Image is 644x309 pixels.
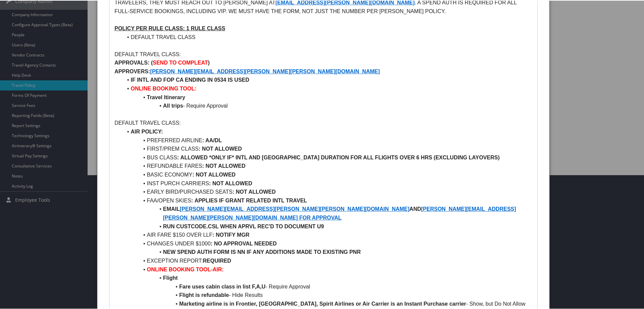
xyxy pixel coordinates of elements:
[123,170,532,179] li: BASIC ECONOMY
[115,49,532,58] p: DEFAULT TRAVEL CLASS:
[147,94,185,100] strong: Travel Itinerary
[153,59,208,65] strong: SEND TO COMPLEAT
[213,231,214,237] strong: :
[203,257,231,263] strong: REQUIRED
[163,102,183,108] strong: All trips
[177,154,179,160] strong: :
[163,274,178,280] strong: Flight
[150,68,380,74] a: [PERSON_NAME][EMAIL_ADDRESS][PERSON_NAME][PERSON_NAME][DOMAIN_NAME]
[123,256,532,265] li: EXCEPTION REPORT:
[115,25,225,31] u: POLICY PER RULE CLASS: 1 RULE CLASS
[209,180,252,186] strong: : NOT ALLOWED
[123,282,532,291] li: - Require Approval
[123,32,532,41] li: DEFAULT TRAVEL CLASS
[123,239,532,247] li: CHANGES UNDER $1000
[179,283,265,289] strong: Fare uses cabin class in list F,A,U
[232,188,276,194] strong: : NOT ALLOWED
[123,179,532,187] li: INST PURCH CARRIERS
[123,187,532,196] li: EARLY BIRD/PURCHASED SEATS
[192,171,235,177] strong: : NOT ALLOWED
[179,300,466,306] strong: Marketing airline is in Frontier, [GEOGRAPHIC_DATA], Spirit Airlines or Air Carrier is an Instant...
[115,118,532,127] p: DEFAULT TRAVEL CLASS:
[163,205,516,220] a: [PERSON_NAME][EMAIL_ADDRESS][PERSON_NAME][PERSON_NAME][DOMAIN_NAME] FOR APPROVAL
[131,85,196,91] strong: ONLINE BOOKING TOOL:
[163,223,324,229] strong: RUN CUSTCODE.CSL WHEN APRVL REC'D TO DOCUMENT U9
[194,197,307,203] strong: APPLIES IF GRANT RELATED INTL TRAVEL
[163,248,361,254] strong: NEW SPEND AUTH FORM IS NN IF ANY ADDITIONS MADE TO EXISTING PNR
[202,137,222,143] strong: : AA/DL
[123,153,532,161] li: BUS CLASS
[151,59,153,65] strong: (
[410,205,421,211] strong: AND
[123,299,532,308] li: - Show, but Do Not Allow
[123,230,532,239] li: AIR FARE $150 OVER LLF
[180,205,410,211] a: [PERSON_NAME][EMAIL_ADDRESS][PERSON_NAME][PERSON_NAME][DOMAIN_NAME]
[208,59,210,65] strong: )
[216,231,250,237] strong: NOTIFY MGR
[147,266,224,272] strong: ONLINE BOOKING TOOL-AIR:
[163,205,180,211] strong: EMAIL
[123,136,532,144] li: PREFERRED AIRLINE
[131,128,163,134] strong: AIR POLICY:
[179,292,229,297] strong: Flight is refundable
[123,290,532,299] li: - Hide Results
[211,240,277,246] strong: : NO APPROVAL NEEDED
[123,196,532,204] li: FAA/OPEN SKIES
[123,161,532,170] li: REFUNDABLE FARES
[202,162,245,168] strong: : NOT ALLOWED
[191,197,193,203] strong: :
[181,154,500,160] strong: ALLOWED *ONLY IF* INTL AND [GEOGRAPHIC_DATA] DURATION FOR ALL FLIGHTS OVER 6 HRS (EXCLUDING LAYOV...
[115,68,150,74] strong: APPROVERS:
[199,145,242,151] strong: : NOT ALLOWED
[115,59,150,65] strong: APPROVALS:
[123,101,532,110] li: - Require Approval
[123,144,532,153] li: FIRST/PREM CLASS
[131,76,249,82] strong: IF INTL AND FOP CA ENDING IN 0534 IS USED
